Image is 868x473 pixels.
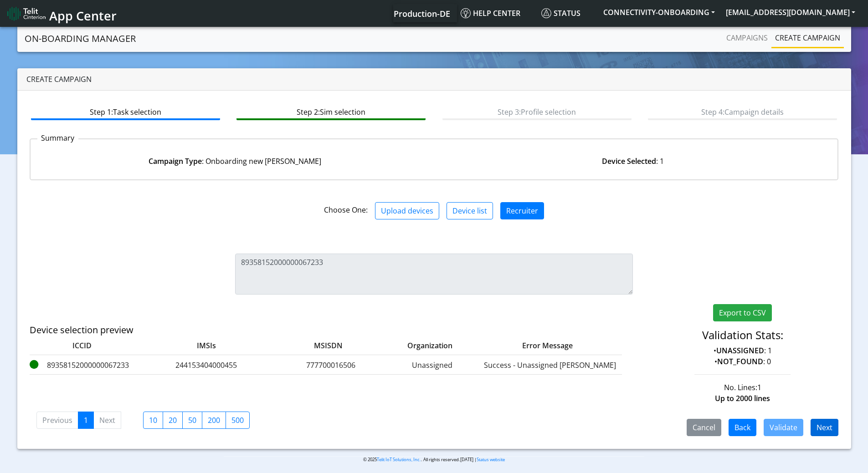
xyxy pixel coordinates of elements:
a: Status [538,4,598,22]
p: • : 1 [647,345,838,356]
label: Success - Unassigned [PERSON_NAME] [482,360,618,371]
btn: Step 4: Campaign details [648,103,837,120]
label: Organization [369,340,460,351]
btn: Step 3: Profile selection [442,103,632,120]
img: logo-telit-cinterion-gw-new.png [7,6,46,21]
label: 200 [202,412,226,429]
label: 10 [143,412,163,429]
span: Production-DE [394,8,450,19]
button: Recruiter [500,202,544,219]
div: : Onboarding new [PERSON_NAME] [36,156,434,167]
a: Your current platform instance [393,4,450,22]
a: Help center [457,4,538,22]
strong: UNASSIGNED [716,346,764,356]
label: Error Message [463,340,600,351]
div: Create campaign [17,68,851,91]
h5: Device selection preview [30,325,569,336]
label: 777700016506 [278,360,383,371]
strong: NOT_FOUND [717,356,763,366]
label: 20 [163,412,183,429]
button: CONNECTIVITY-ONBOARDING [598,4,720,20]
strong: Campaign Type [149,156,202,166]
button: Validate [764,419,803,436]
button: Upload devices [375,202,439,219]
label: MSISDN [278,340,365,351]
btn: Step 2: Sim selection [236,103,426,120]
button: Export to CSV [713,304,772,321]
span: Choose One: [324,205,368,215]
label: Unassigned [387,360,478,371]
span: App Center [49,7,117,24]
button: [EMAIL_ADDRESS][DOMAIN_NAME] [720,4,861,20]
label: IMSIs [138,340,275,351]
button: Next [811,419,838,436]
img: status.svg [541,8,551,18]
label: 89358152000000067233 [30,360,134,371]
strong: Device Selected [602,156,656,166]
p: Summary [37,132,78,143]
p: • : 0 [647,356,838,367]
label: 50 [182,412,202,429]
a: On-Boarding Manager [25,30,136,48]
img: knowledge.svg [461,8,471,18]
h4: Validation Stats: [647,329,838,342]
a: Create campaign [771,29,844,47]
btn: Step 1: Task selection [31,103,220,120]
p: © 2025 . All rights reserved.[DATE] | [224,456,644,463]
span: Help center [461,8,520,18]
label: 244153404000455 [138,360,275,371]
button: Cancel [687,419,721,436]
label: ICCID [30,340,134,351]
a: Campaigns [723,29,771,47]
a: 1 [78,412,94,429]
button: Back [729,419,756,436]
span: 1 [757,382,761,392]
div: Up to 2000 lines [640,393,845,404]
div: No. Lines: [640,382,845,393]
span: Status [541,8,580,18]
div: : 1 [434,156,832,167]
a: Status website [477,457,505,463]
label: 500 [226,412,250,429]
a: App Center [7,4,115,23]
a: Telit IoT Solutions, Inc. [377,457,421,463]
button: Device list [447,202,493,219]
